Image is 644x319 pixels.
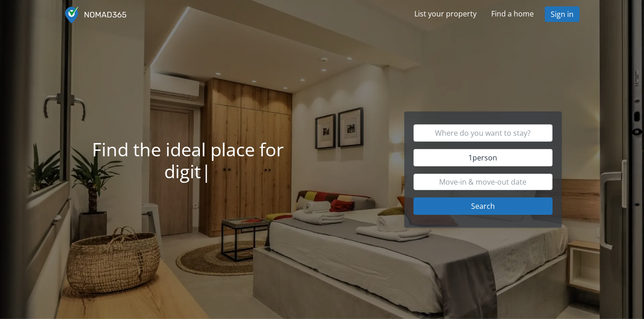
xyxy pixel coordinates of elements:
span: person [472,153,497,163]
input: Move-in & move-out date [413,174,553,190]
button: 1person [413,149,553,166]
img: Tourmie Stay logo white [65,6,126,23]
a: List your property [407,5,484,23]
span: 1 [468,153,497,163]
a: Find a home [484,5,541,23]
h1: Find the ideal place for [57,138,319,182]
a: Sign in [545,6,580,22]
input: Where do you want to stay? [413,124,553,142]
button: Search [413,197,553,215]
span: | [201,159,211,184]
span: d i g i t [164,159,201,184]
